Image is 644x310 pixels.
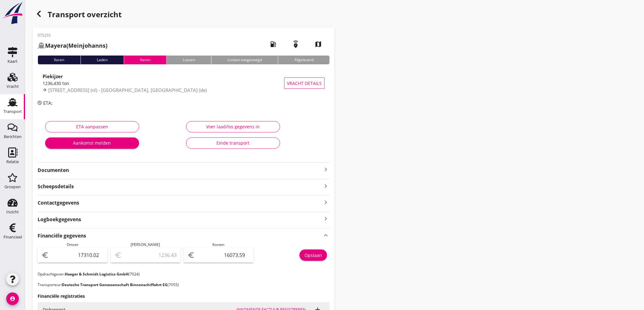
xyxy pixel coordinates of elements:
div: Opslaan [304,252,322,259]
p: 075255 [38,33,107,38]
i: map [309,35,327,53]
p: Transporteur: (7055) [38,282,330,288]
span: [PERSON_NAME] [131,242,160,247]
div: ETA aanpassen [50,123,134,130]
div: Voer laad/los gegevens in [191,123,275,130]
div: Kaart [8,59,18,63]
div: Afgeleverd [278,56,330,64]
strong: Piekijzer [43,73,63,79]
div: Vracht [7,84,19,88]
i: keyboard_arrow_right [322,215,330,223]
i: keyboard_arrow_right [322,166,330,173]
button: Einde transport [186,137,280,149]
i: keyboard_arrow_right [322,182,330,190]
strong: Logboekgegevens [38,216,81,223]
i: keyboard_arrow_up [322,231,330,239]
div: Groepen [4,185,21,189]
span: Kosten [213,242,225,247]
div: Inzicht [6,210,19,214]
div: Aankomst melden [50,140,134,146]
strong: Deutsche Transport Genossenschaft Binnenschiffahrt EG [62,282,168,287]
strong: Contactgegevens [38,199,79,206]
h1: Transport overzicht [33,8,335,28]
div: Berichten [4,135,22,139]
strong: Mayera [45,42,66,49]
div: Einde transport [191,140,275,146]
a: Piekijzer1236,430 ton[STREET_ADDRESS] (nl) - [GEOGRAPHIC_DATA], [GEOGRAPHIC_DATA] (de)Vracht details [38,69,330,97]
div: Relatie [6,160,19,164]
div: Financieel [3,235,22,239]
strong: Financiële gegevens [38,232,86,239]
strong: Documenten [38,167,322,174]
button: Vracht details [284,77,325,89]
div: Lossen [166,56,211,64]
div: Varen [38,56,80,64]
img: logo-small.a267ee39.svg [1,2,24,25]
i: account_circle [6,292,19,305]
i: emergency_share [287,35,304,53]
i: euro [187,251,195,259]
h2: (Meinjohanns) [38,41,107,50]
i: local_gas_station [264,35,282,53]
button: Voer laad/los gegevens in [186,121,280,132]
h3: Financiële registraties [38,293,330,299]
span: Omzet [67,242,78,247]
span: [STREET_ADDRESS] (nl) - [GEOGRAPHIC_DATA], [GEOGRAPHIC_DATA] (de) [48,87,207,93]
input: 0,00 [196,250,250,260]
strong: Haeger & Schmidt Logistics GmbH [65,271,128,277]
div: Varen [124,56,167,64]
button: ETA aanpassen [45,121,139,132]
span: Vracht details [287,80,322,87]
span: ETA: [43,100,53,106]
div: Transport [3,110,22,114]
div: Laden [80,56,124,64]
p: Opdrachtgever: (7024) [38,271,330,277]
button: Aankomst melden [45,137,139,149]
strong: Scheepsdetails [38,183,74,190]
button: Opslaan [299,249,327,261]
div: 1236,430 ton [43,80,284,87]
div: Losbon toegevoegd [211,56,278,64]
input: 0,00 [50,250,104,260]
i: euro [41,251,49,259]
i: keyboard_arrow_right [322,198,330,206]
